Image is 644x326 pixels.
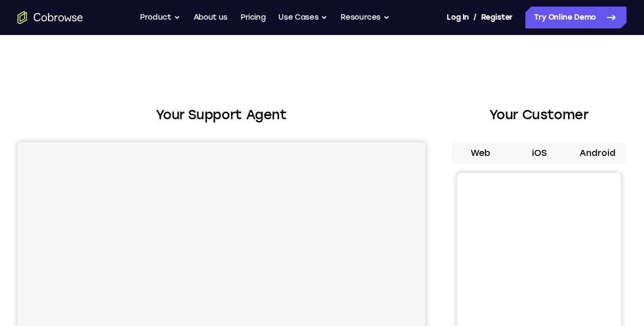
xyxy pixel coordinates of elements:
button: Android [568,142,627,164]
h2: Your Support Agent [17,105,425,125]
h2: Your Customer [452,105,627,125]
button: Resources [341,7,390,28]
button: iOS [510,142,569,164]
a: Try Online Demo [525,7,627,28]
a: Log In [447,7,469,28]
span: / [473,11,477,24]
a: Go to the home page [17,11,83,24]
button: Web [452,142,510,164]
a: About us [194,7,227,28]
a: Pricing [241,7,266,28]
button: Use Cases [278,7,327,28]
a: Register [481,7,513,28]
button: Product [140,7,180,28]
